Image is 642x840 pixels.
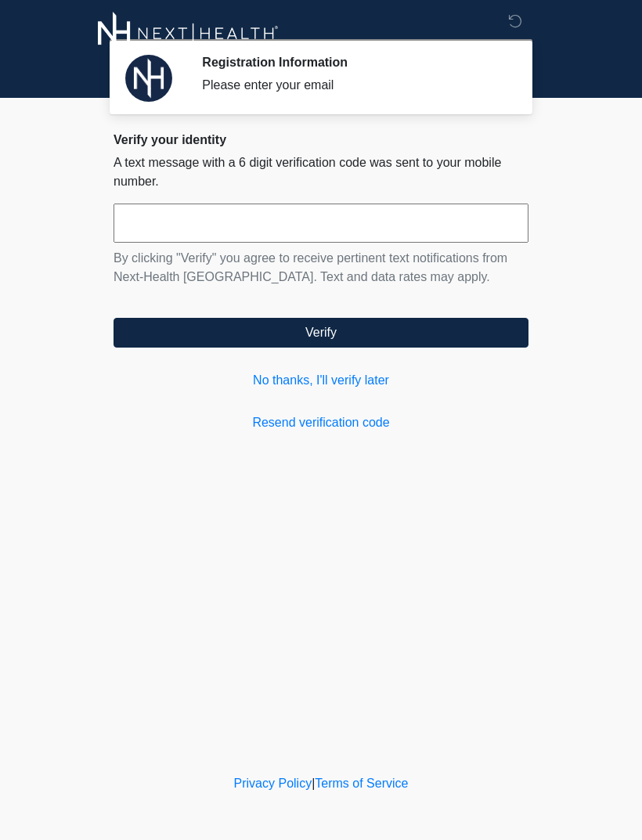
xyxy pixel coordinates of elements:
a: Privacy Policy [234,777,312,790]
h2: Verify your identity [114,132,528,147]
p: A text message with a 6 digit verification code was sent to your mobile number. [114,153,528,191]
img: Agent Avatar [125,55,172,102]
button: Verify [114,318,528,348]
p: By clicking "Verify" you agree to receive pertinent text notifications from Next-Health [GEOGRAPH... [114,249,528,287]
a: No thanks, I'll verify later [114,371,528,390]
a: | [312,777,315,790]
a: Resend verification code [114,413,528,432]
div: Please enter your email [202,76,505,95]
a: Terms of Service [315,777,408,790]
img: Next-Health Woodland Hills Logo [98,12,279,55]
